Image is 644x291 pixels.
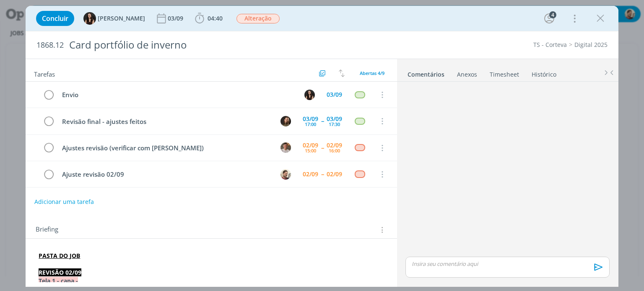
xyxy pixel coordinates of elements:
button: I[PERSON_NAME] [83,12,145,25]
span: [PERSON_NAME] [98,15,145,21]
span: 1868.12 [36,41,64,50]
div: 02/09 [303,142,318,148]
img: arrow-down-up.svg [339,70,345,77]
div: 03/09 [168,15,185,21]
div: 02/09 [327,142,342,148]
a: Histórico [531,67,557,79]
img: T [280,142,291,153]
div: 03/09 [327,92,342,98]
button: T [280,142,292,154]
strong: Tela 1 - capa - [39,277,78,285]
div: Envio [58,90,296,100]
div: Revisão final - ajustes feitos [58,116,273,127]
strong: REVISÃO 02/09 [39,268,81,276]
div: Card portfólio de inverno [65,35,366,55]
span: Concluir [42,15,68,22]
div: 15:00 [305,148,316,153]
span: Briefing [36,224,58,235]
a: TS - Corteva [533,41,567,49]
div: 02/09 [303,171,318,177]
span: Abertas 4/9 [360,70,384,76]
div: dialog [26,6,618,287]
button: G [280,168,292,180]
button: 4 [543,12,556,25]
a: Comentários [407,67,445,79]
a: Timesheet [489,67,519,79]
span: Alteração [236,14,280,23]
span: -- [321,171,324,177]
button: I [304,88,316,101]
div: Ajustes revisão (verificar com [PERSON_NAME]) [58,143,273,153]
button: 04:40 [193,12,225,25]
img: I [83,12,96,25]
span: 04:40 [208,14,223,22]
div: 02/09 [327,171,342,177]
button: Adicionar uma tarefa [34,194,94,209]
div: 03/09 [327,116,342,122]
div: 03/09 [303,116,318,122]
div: Anexos [457,70,477,79]
img: J [280,116,291,126]
span: -- [321,118,324,124]
div: 16:00 [329,148,340,153]
img: I [304,90,315,100]
span: Tarefas [34,68,55,78]
div: Ajuste revisão 02/09 [58,169,273,180]
a: PASTA DO JOB [39,252,80,260]
img: G [280,169,291,180]
span: -- [321,145,324,151]
div: 17:30 [329,122,340,126]
div: 4 [549,11,556,18]
div: 17:00 [305,122,316,126]
button: Concluir [36,11,74,26]
a: Digital 2025 [574,41,608,49]
button: Alteração [236,13,280,24]
button: J [280,115,292,127]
